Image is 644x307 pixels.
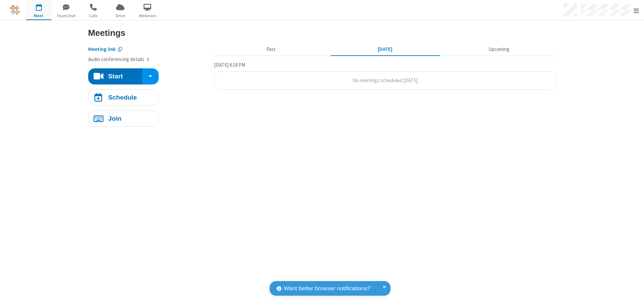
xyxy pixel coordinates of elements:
[88,28,556,38] h3: Meetings
[88,89,159,106] button: Schedule
[108,115,121,122] h4: Join
[53,13,78,19] span: Team Chat
[88,46,116,52] span: Copy my meeting room link
[26,13,51,19] span: Meet
[627,290,639,302] iframe: Chat
[135,13,160,19] span: Webinars
[88,56,150,63] button: Audio conferencing details
[108,94,137,101] h4: Schedule
[88,111,159,127] button: Join
[88,41,209,63] section: Account details
[88,46,122,53] button: Copy my meeting room link
[444,43,553,56] button: Upcoming
[214,61,556,90] section: Today's Meetings
[108,13,133,19] span: Drive
[284,284,370,293] span: Want better browser notifications?
[216,43,325,56] button: Past
[80,13,106,19] span: Calls
[10,5,20,15] img: QA Selenium DO NOT DELETE OR CHANGE
[142,68,158,84] div: Start conference options
[330,43,439,56] button: [DATE]
[353,77,418,83] span: No meetings scheduled [DATE]
[214,62,245,68] span: [DATE] 6:18 PM
[88,68,143,84] button: Start
[108,73,123,79] h4: Start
